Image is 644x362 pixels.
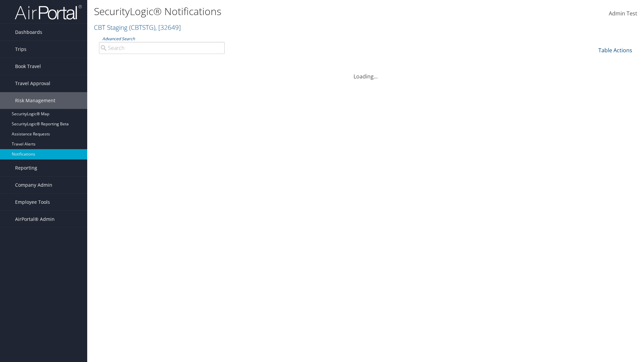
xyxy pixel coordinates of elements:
a: Table Actions [598,47,632,54]
span: , [ 32649 ] [155,23,181,32]
input: Advanced Search [99,42,225,54]
span: Risk Management [15,92,55,109]
a: Admin Test [609,3,637,24]
a: Advanced Search [102,36,135,42]
div: Loading... [94,64,637,80]
img: airportal-logo.png [15,4,82,20]
span: Employee Tools [15,194,50,210]
span: AirPortal® Admin [15,211,55,228]
span: Admin Test [609,10,637,17]
span: Dashboards [15,24,42,41]
span: Book Travel [15,58,41,75]
a: CBT Staging [94,23,181,32]
span: Reporting [15,160,37,176]
span: Company Admin [15,177,52,193]
span: ( CBTSTG ) [129,23,155,32]
span: Trips [15,41,26,58]
h1: SecurityLogic® Notifications [94,4,456,18]
span: Travel Approval [15,75,50,92]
